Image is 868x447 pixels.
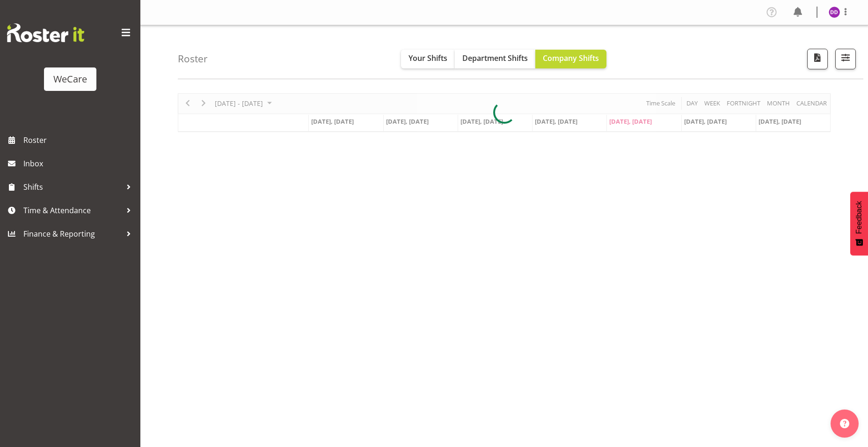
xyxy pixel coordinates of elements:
[23,203,122,217] span: Time & Attendance
[178,53,208,64] h4: Roster
[23,227,122,241] span: Finance & Reporting
[840,419,849,428] img: help-xxl-2.png
[23,133,136,147] span: Roster
[455,50,535,68] button: Department Shifts
[408,53,447,63] span: Your Shifts
[855,201,863,234] span: Feedback
[23,156,136,171] span: Inbox
[543,53,599,63] span: Company Shifts
[535,50,606,68] button: Company Shifts
[829,7,840,18] img: demi-dumitrean10946.jpg
[850,192,868,255] button: Feedback - Show survey
[807,49,828,69] button: Download a PDF of the roster according to the set date range.
[401,50,455,68] button: Your Shifts
[835,49,856,69] button: Filter Shifts
[7,23,84,42] img: Rosterit website logo
[53,72,87,86] div: WeCare
[462,53,528,63] span: Department Shifts
[23,180,122,194] span: Shifts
